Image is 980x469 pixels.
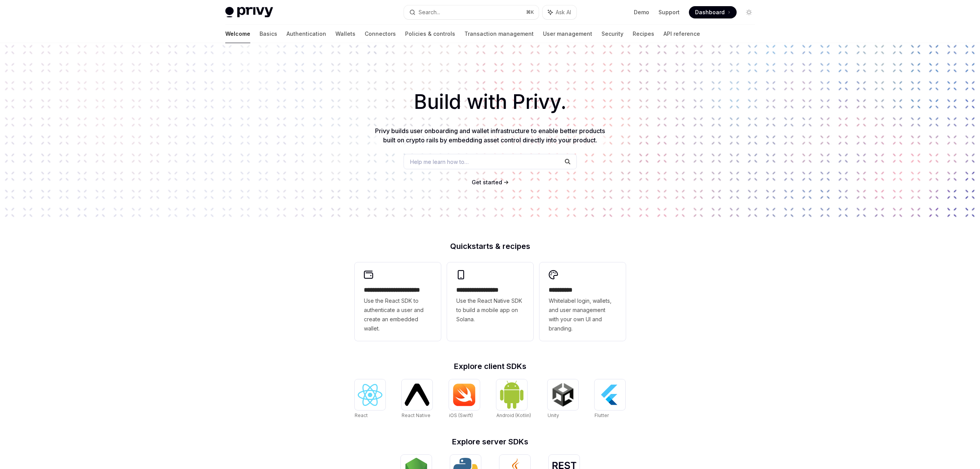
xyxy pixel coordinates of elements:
img: light logo [225,7,273,18]
img: React [358,384,382,406]
a: ReactReact [355,379,385,419]
span: Flutter [595,412,609,418]
a: Policies & controls [405,25,455,43]
a: Basics [260,25,277,43]
a: Transaction management [464,25,534,43]
a: API reference [663,25,700,43]
span: iOS (Swift) [449,412,473,418]
button: Search...⌘K [404,5,539,19]
a: User management [543,25,592,43]
a: Wallets [335,25,355,43]
a: FlutterFlutter [595,379,625,419]
span: Whitelabel login, wallets, and user management with your own UI and branding. [549,296,616,333]
span: Unity [548,412,559,418]
span: ⌘ K [526,9,534,15]
a: **** *****Whitelabel login, wallets, and user management with your own UI and branding. [539,262,626,341]
span: Privy builds user onboarding and wallet infrastructure to enable better products built on crypto ... [375,127,605,144]
a: Authentication [286,25,326,43]
a: iOS (Swift)iOS (Swift) [449,379,480,419]
a: React NativeReact Native [402,379,432,419]
span: Get started [472,179,502,185]
button: Ask AI [543,5,576,19]
a: Support [658,8,680,16]
div: Search... [419,8,440,17]
img: React Native [405,384,429,406]
span: Android (Kotlin) [496,412,531,418]
img: Flutter [598,382,622,407]
span: Use the React Native SDK to build a mobile app on Solana. [456,296,524,324]
img: Android (Kotlin) [499,380,524,409]
a: Connectors [365,25,396,43]
span: React [355,412,368,418]
a: Get started [472,179,502,186]
img: iOS (Swift) [452,383,477,406]
a: Welcome [225,25,250,43]
a: Dashboard [689,6,737,18]
h1: Build with Privy. [12,87,968,117]
h2: Quickstarts & recipes [355,242,626,250]
a: Demo [634,8,649,16]
a: UnityUnity [548,379,578,419]
span: Ask AI [556,8,571,16]
span: Help me learn how to… [410,158,469,166]
h2: Explore client SDKs [355,362,626,370]
img: Unity [551,382,575,407]
span: Dashboard [695,8,725,16]
span: React Native [402,412,431,418]
a: Android (Kotlin)Android (Kotlin) [496,379,531,419]
span: Use the React SDK to authenticate a user and create an embedded wallet. [364,296,432,333]
button: Toggle dark mode [743,6,755,18]
a: Recipes [633,25,654,43]
h2: Explore server SDKs [355,438,626,446]
a: **** **** **** ***Use the React Native SDK to build a mobile app on Solana. [447,262,533,341]
a: Security [601,25,623,43]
